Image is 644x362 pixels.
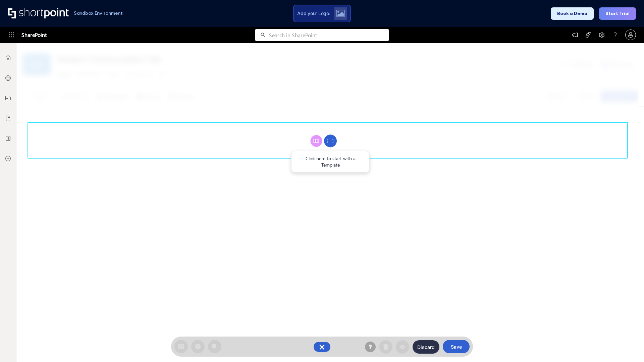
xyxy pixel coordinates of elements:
[443,340,470,353] button: Save
[599,7,636,20] button: Start Trial
[269,29,389,41] input: Search in SharePoint
[336,10,345,17] img: Upload logo
[610,330,644,362] iframe: Chat Widget
[74,11,123,15] h1: Sandbox Environment
[551,7,594,20] button: Book a Demo
[21,27,47,43] span: SharePoint
[413,340,439,354] button: Discard
[297,10,330,16] span: Add your Logo:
